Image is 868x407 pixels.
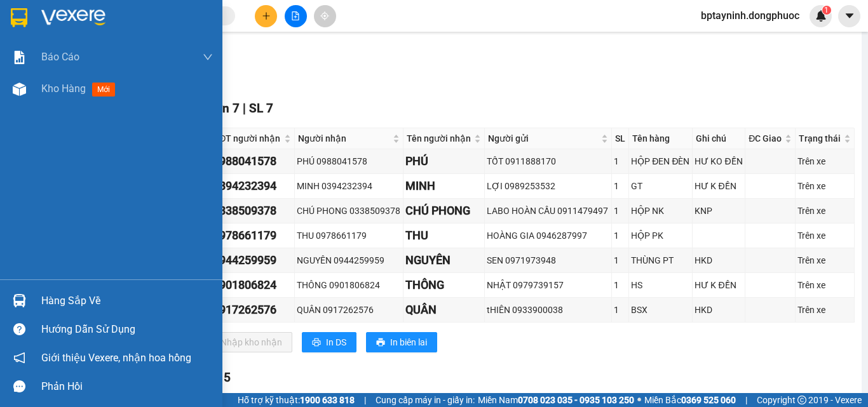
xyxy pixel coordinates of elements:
div: BSX [631,303,690,317]
div: 1 [614,278,627,292]
span: Người gửi [488,131,599,145]
td: MINH [403,174,485,199]
div: 1 [614,253,627,267]
div: Phản hồi [41,377,213,396]
strong: ĐỒNG PHƯỚC [100,7,174,18]
span: down [203,52,213,62]
span: | [745,393,747,407]
button: caret-down [838,5,860,27]
td: THU [403,224,485,248]
td: QUÂN [403,298,485,323]
span: Giới thiệu Vexere, nhận hoa hồng [41,350,191,366]
div: tHIÊN 0933900038 [487,303,609,317]
div: CHÚ PHONG [405,202,482,220]
div: Trên xe [797,303,852,317]
div: Hướng dẫn sử dụng [41,320,213,339]
div: LỢI 0989253532 [487,179,609,193]
span: Hỗ trợ kỹ thuật: [238,393,355,407]
div: Trên xe [797,253,852,267]
div: 1 [614,229,627,243]
div: Trên xe [797,179,852,193]
div: 1 [614,154,627,168]
div: TỐT 0911888170 [487,154,609,168]
span: ĐC Giao [749,131,782,145]
button: downloadNhập kho nhận [196,332,292,352]
div: THU [405,227,482,244]
div: CHÚ PHONG 0338509378 [297,204,402,218]
th: Tên hàng [629,128,693,149]
div: SEN 0971973948 [487,253,609,267]
div: 1 [614,179,627,193]
span: question-circle [13,323,25,335]
td: CHÚ PHONG [403,199,485,224]
div: GT [631,179,690,193]
span: bptayninh.dongphuoc [691,8,810,23]
span: 13:02:07 [DATE] [28,92,78,100]
span: message [13,380,25,392]
div: HƯ K ĐỀN [695,179,743,193]
img: warehouse-icon [13,83,26,96]
div: 0901806824 [213,276,292,294]
div: HKD [695,303,743,317]
span: Kho hàng [41,83,86,95]
div: 1 [614,303,627,317]
td: 0338509378 [211,199,294,224]
span: caret-down [844,10,855,22]
button: aim [314,5,336,27]
div: KNP [695,204,743,218]
div: HỘP PK [631,229,690,243]
div: LABO HOÀN CẦU 0911479497 [487,204,609,218]
span: Tên người nhận [407,131,471,145]
div: QUÂN 0917262576 [297,303,402,317]
div: Trên xe [797,204,852,218]
div: HKD [695,253,743,267]
div: 0988041578 [213,152,292,170]
div: PHÚ 0988041578 [297,154,402,168]
th: Ghi chú [693,128,745,149]
span: [PERSON_NAME]: [4,82,133,90]
img: icon-new-feature [815,10,827,22]
span: In DS [326,335,346,349]
span: Đơn 7 [206,101,240,116]
div: HỘP ĐEN ĐÈN [631,154,690,168]
span: In ngày: [4,92,78,100]
strong: 0369 525 060 [681,395,736,405]
span: Miền Nam [478,393,634,407]
td: 0988041578 [211,149,294,174]
div: Trên xe [797,154,852,168]
div: HS [631,278,690,292]
div: HƯ KO ĐỀN [695,154,743,168]
div: NHẬT 0979739157 [487,278,609,292]
div: Trên xe [797,229,852,243]
button: printerIn biên lai [366,332,437,352]
span: file-add [291,11,300,20]
span: In biên lai [390,335,427,349]
img: solution-icon [13,51,26,64]
div: Hàng sắp về [41,291,213,310]
div: HỘP NK [631,204,690,218]
div: THÙNG PT [631,253,690,267]
td: NGUYÊN [403,248,485,273]
span: mới [92,83,115,97]
button: printerIn DS [302,332,356,352]
td: 0394232394 [211,174,294,199]
span: printer [312,338,321,348]
span: ⚪️ [637,397,641,403]
div: MINH [405,177,482,195]
button: file-add [285,5,307,27]
div: NGUYÊN 0944259959 [297,253,402,267]
div: MINH 0394232394 [297,179,402,193]
span: SĐT người nhận [214,131,281,145]
div: HOÀNG GIA 0946287997 [487,229,609,243]
span: 1 [824,6,829,15]
sup: 1 [822,6,831,15]
div: HƯ K ĐỀN [695,278,743,292]
span: Trạng thái [799,131,841,145]
img: warehouse-icon [13,294,26,307]
strong: 0708 023 035 - 0935 103 250 [518,395,634,405]
div: QUÂN [405,301,482,319]
div: Trên xe [797,278,852,292]
div: 0338509378 [213,202,292,220]
td: THÔNG [403,273,485,298]
div: 0944259959 [213,251,292,269]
